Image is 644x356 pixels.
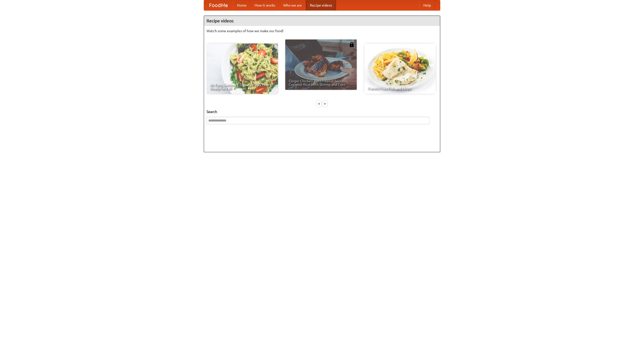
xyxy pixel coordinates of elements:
[306,0,336,10] a: Recipe videos
[204,16,440,26] h4: Recipe videos
[279,0,306,10] a: Who we are
[210,83,274,90] span: An Easy, Summery Tomato Pasta That's Ready for Fall
[323,100,327,107] div: »
[204,0,233,10] a: FoodMe
[317,100,321,107] div: «
[207,44,278,94] a: An Easy, Summery Tomato Pasta That's Ready for Fall
[368,87,432,90] span: French Fries Fish and Chips
[207,28,437,33] p: Watch some examples of how we make our food!
[419,0,435,10] a: Help
[207,109,437,114] h5: Search
[233,0,251,10] a: Home
[251,0,279,10] a: How it works
[364,44,436,94] a: French Fries Fish and Chips
[349,42,354,47] img: 483408.png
